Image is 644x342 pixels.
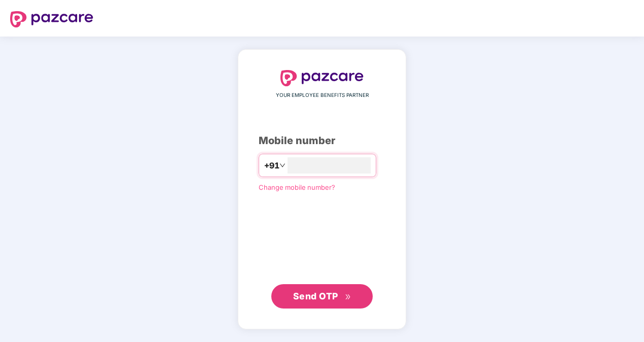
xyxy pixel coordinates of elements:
[10,11,93,27] img: logo
[279,162,285,168] span: down
[264,159,279,172] span: +91
[271,284,373,309] button: Send OTPdouble-right
[276,91,369,99] span: YOUR EMPLOYEE BENEFITS PARTNER
[259,183,335,191] a: Change mobile number?
[259,133,385,149] div: Mobile number
[345,294,351,300] span: double-right
[293,291,338,301] span: Send OTP
[280,70,364,86] img: logo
